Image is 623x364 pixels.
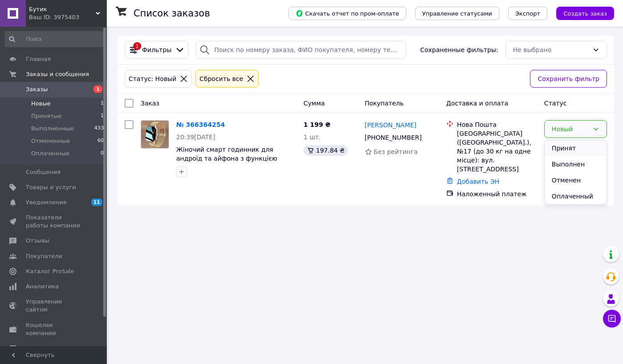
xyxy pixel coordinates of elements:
[374,148,418,155] span: Без рейтинга
[26,283,59,291] span: Аналитика
[26,298,82,314] span: Управление сайтом
[196,41,406,59] input: Поиск по номеру заказа, ФИО покупателя, номеру телефона, Email, номеру накладной
[176,133,215,141] span: 20:39[DATE]
[303,121,331,128] span: 1 199 ₴
[31,100,51,108] span: Новые
[365,121,417,129] a: [PERSON_NAME]
[31,125,74,133] span: Выполненные
[544,100,567,107] span: Статус
[563,10,607,17] span: Создать заказ
[26,214,82,230] span: Показатели работы компании
[295,9,399,17] span: Скачать отчет по пром-оплате
[101,150,104,158] span: 0
[91,198,102,206] span: 11
[141,120,169,149] a: Фото товару
[127,74,178,84] div: Статус: Новый
[29,13,107,21] div: Ваш ID: 3975403
[26,183,76,191] span: Товары и услуги
[303,145,348,156] div: 197.84 ₴
[508,7,547,20] button: Экспорт
[97,137,104,145] span: 60
[26,321,82,337] span: Кошелек компании
[552,124,589,134] div: Новый
[26,344,49,352] span: Маркет
[29,5,96,13] span: Бутик
[198,74,245,84] div: Сбросить все
[363,131,424,144] div: [PHONE_NUMBER]
[26,55,51,63] span: Главная
[141,121,169,148] img: Фото товару
[457,129,537,174] div: [GEOGRAPHIC_DATA] ([GEOGRAPHIC_DATA].), №17 (до 30 кг на одне місце): вул. [STREET_ADDRESS]
[545,156,607,172] li: Выполнен
[545,140,607,156] li: Принят
[133,8,210,19] h1: Список заказов
[26,252,62,260] span: Покупатели
[26,70,89,78] span: Заказы и сообщения
[93,85,102,93] span: 1
[303,133,321,141] span: 1 шт.
[142,45,171,54] span: Фильтры
[101,100,104,108] span: 1
[176,146,277,180] a: Жіночий смарт годинник для андроїд та айфона з функцією вимірювання тиску та дзвінків сумісний з ...
[457,190,537,198] div: Наложенный платеж
[457,178,499,185] a: Добавить ЭН
[94,125,104,133] span: 433
[26,198,66,206] span: Уведомления
[538,74,599,84] span: Сохранить фильтр
[288,7,406,20] button: Скачать отчет по пром-оплате
[303,100,325,107] span: Сумма
[457,120,537,129] div: Нова Пошта
[26,237,49,245] span: Отзывы
[513,45,589,55] div: Не выбрано
[26,85,48,93] span: Заказы
[515,10,540,17] span: Экспорт
[31,112,62,120] span: Принятые
[547,9,614,16] a: Создать заказ
[556,7,614,20] button: Создать заказ
[31,137,70,145] span: Отмененные
[545,172,607,188] li: Отменен
[26,267,74,275] span: Каталог ProSale
[603,310,621,328] button: Чат с покупателем
[420,45,498,54] span: Сохраненные фильтры:
[176,121,225,128] a: № 366364254
[101,112,104,120] span: 1
[141,100,159,107] span: Заказ
[365,100,404,107] span: Покупатель
[31,150,69,158] span: Оплаченные
[4,31,105,47] input: Поиск
[446,100,508,107] span: Доставка и оплата
[26,168,61,176] span: Сообщения
[530,70,607,88] button: Сохранить фильтр
[415,7,499,20] button: Управление статусами
[422,10,492,17] span: Управление статусами
[545,188,607,204] li: Оплаченный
